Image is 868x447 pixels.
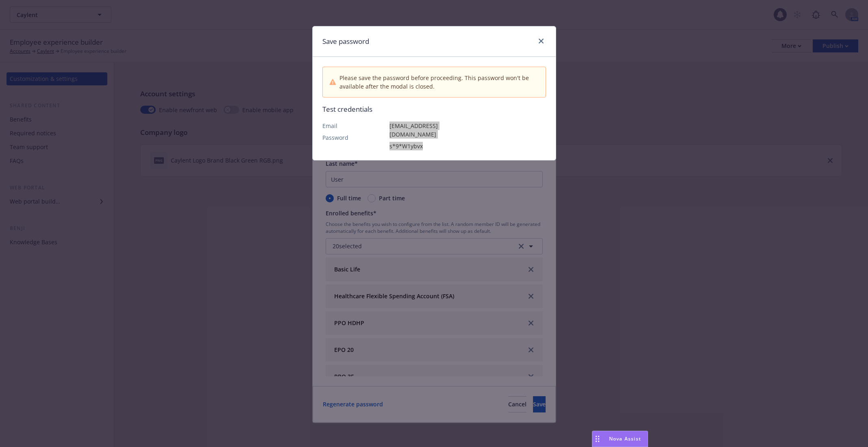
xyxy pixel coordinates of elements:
[592,431,603,447] div: Drag to move
[322,104,546,115] p: Test credentials
[536,36,546,46] a: close
[322,36,369,47] h1: Save password
[322,122,389,130] p: Email
[389,142,457,150] p: s*9*W1ybvx
[339,74,539,91] span: Please save the password before proceeding. This password won't be available after the modal is c...
[389,122,457,139] p: [EMAIL_ADDRESS][DOMAIN_NAME]
[322,133,389,142] p: Password
[609,435,641,442] span: Nova Assist
[592,431,648,447] button: Nova Assist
